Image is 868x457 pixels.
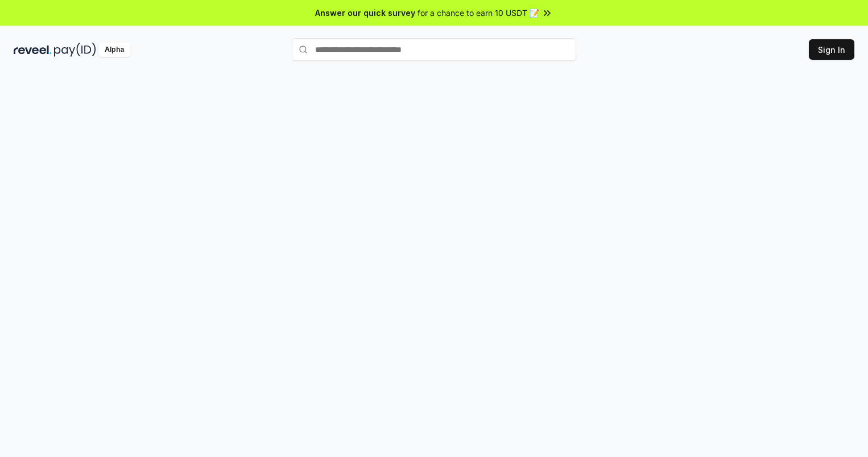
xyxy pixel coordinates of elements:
img: reveel_dark [14,43,52,57]
span: Answer our quick survey [315,7,415,19]
div: Alpha [98,43,130,57]
span: for a chance to earn 10 USDT 📝 [418,7,539,19]
button: Sign In [809,39,854,60]
img: pay_id [54,43,96,57]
